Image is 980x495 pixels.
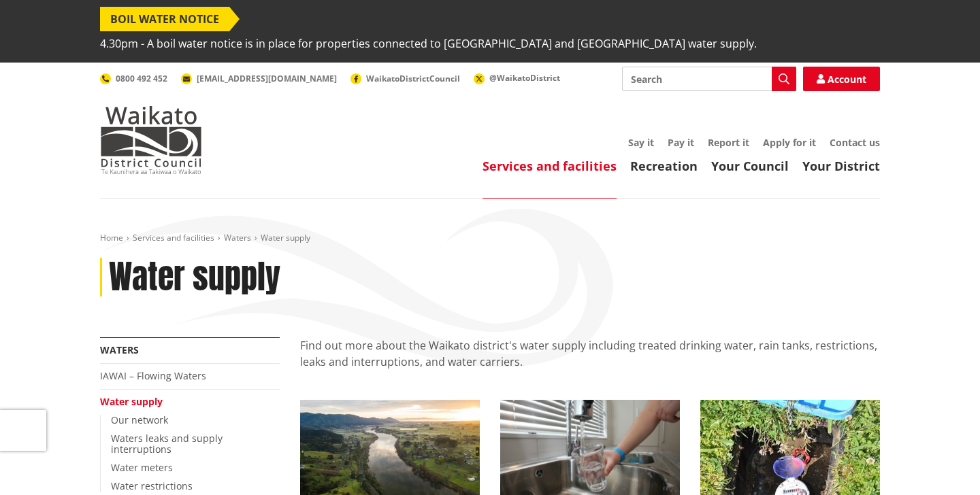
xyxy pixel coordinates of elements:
a: IAWAI – Flowing Waters [100,369,206,382]
a: Contact us [830,136,880,149]
a: Waters leaks and supply interruptions [111,432,223,456]
a: [EMAIL_ADDRESS][DOMAIN_NAME] [181,73,337,84]
a: Recreation [630,158,698,174]
span: WaikatoDistrictCouncil [366,73,460,84]
h1: Water supply [109,258,280,297]
a: @WaikatoDistrict [474,72,560,84]
a: Your District [802,158,880,174]
a: Water restrictions [111,479,193,492]
a: 0800 492 452 [100,73,167,84]
a: Apply for it [763,136,816,149]
a: Waters [224,232,251,243]
nav: breadcrumb [100,233,880,244]
a: Services and facilities [133,232,214,243]
a: Our network [111,413,168,426]
span: 0800 492 452 [116,73,167,84]
a: Say it [628,136,654,149]
p: Find out more about the Waikato district's water supply including treated drinking water, rain ta... [300,337,880,386]
img: Waikato District Council - Te Kaunihera aa Takiwaa o Waikato [100,106,202,174]
a: Account [803,67,880,91]
a: Water supply [100,395,163,408]
span: BOIL WATER NOTICE [100,7,229,31]
span: @WaikatoDistrict [489,72,560,84]
span: Water supply [261,232,310,243]
input: Search input [622,67,796,91]
span: 4.30pm - A boil water notice is in place for properties connected to [GEOGRAPHIC_DATA] and [GEOGR... [100,31,757,56]
a: Water meters [111,461,173,474]
a: Pay it [668,136,694,149]
a: Report it [708,136,749,149]
a: Home [100,232,123,243]
a: Waters [100,343,139,356]
a: Your Council [711,158,789,174]
span: [EMAIL_ADDRESS][DOMAIN_NAME] [197,73,337,84]
a: WaikatoDistrictCouncil [350,73,460,84]
a: Services and facilities [483,158,617,174]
